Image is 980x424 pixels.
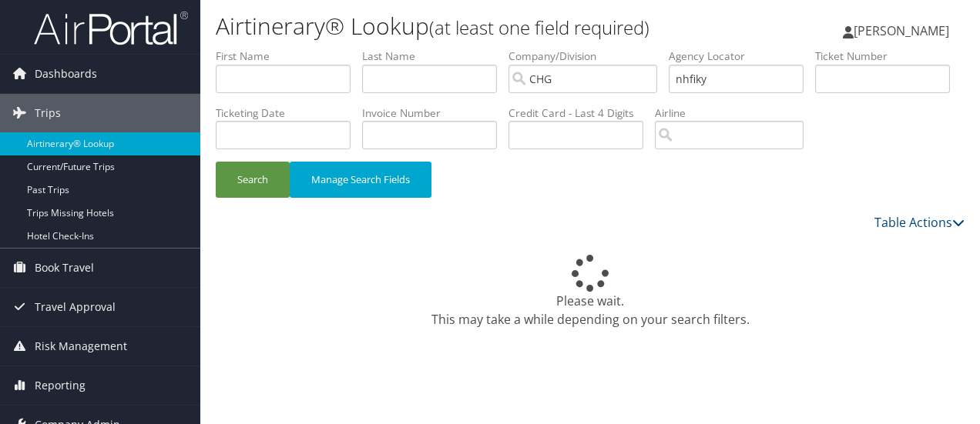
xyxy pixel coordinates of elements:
[655,105,815,121] label: Airline
[34,10,188,46] img: airportal-logo.png
[35,249,94,287] span: Book Travel
[35,55,97,93] span: Dashboards
[216,48,362,64] label: First Name
[874,214,965,231] a: Table Actions
[508,105,655,121] label: Credit Card - Last 4 Digits
[216,105,362,121] label: Ticketing Date
[35,327,127,366] span: Risk Management
[216,10,715,42] h1: Airtinerary® Lookup
[508,48,669,64] label: Company/Division
[815,48,962,64] label: Ticket Number
[669,48,815,64] label: Agency Locator
[35,366,86,405] span: Reporting
[429,15,649,40] small: (at least one field required)
[854,22,949,39] span: [PERSON_NAME]
[843,8,965,54] a: [PERSON_NAME]
[216,162,290,198] button: Search
[362,105,508,121] label: Invoice Number
[216,255,965,329] div: Please wait. This may take a while depending on your search filters.
[35,94,61,132] span: Trips
[290,162,431,198] button: Manage Search Fields
[362,48,508,64] label: Last Name
[35,288,116,326] span: Travel Approval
